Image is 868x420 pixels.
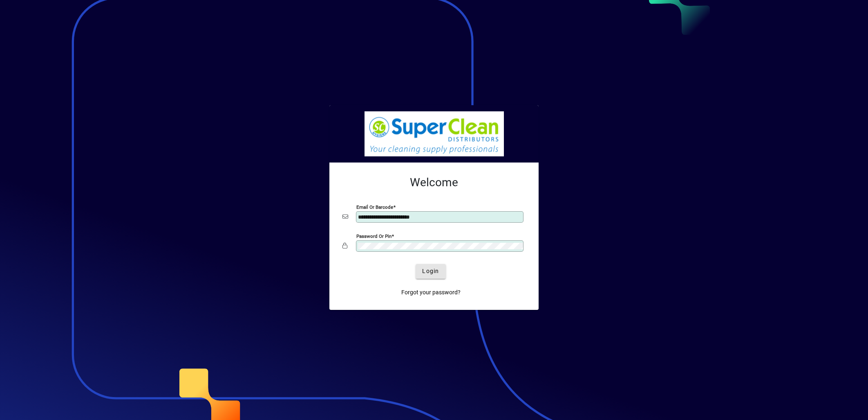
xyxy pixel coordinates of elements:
[401,288,461,297] span: Forgot your password?
[342,176,526,190] h2: Welcome
[356,233,391,239] mat-label: Password or Pin
[416,264,445,279] button: Login
[356,204,393,210] mat-label: Email or Barcode
[398,285,464,300] a: Forgot your password?
[422,267,439,275] span: Login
